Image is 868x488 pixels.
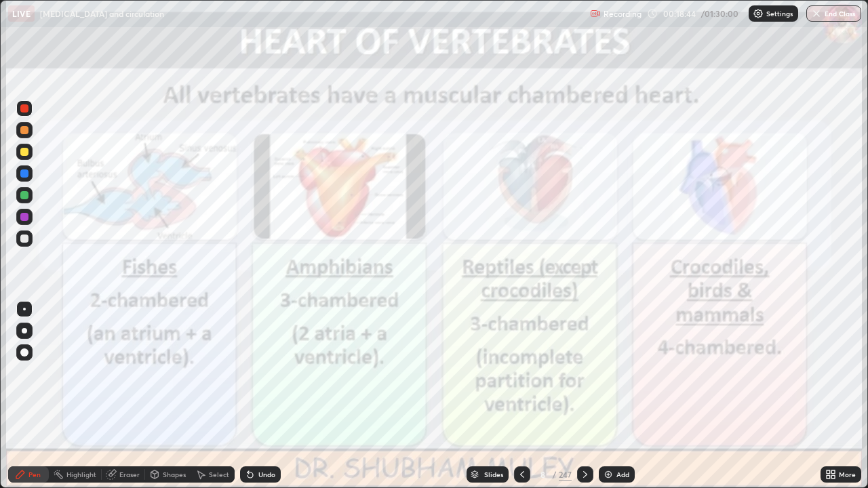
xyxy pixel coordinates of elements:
p: [MEDICAL_DATA] and circulation [40,8,164,19]
p: LIVE [12,8,31,19]
div: 247 [559,468,572,481]
button: End Class [806,5,861,22]
div: Select [209,471,229,478]
div: Add [616,471,629,478]
div: / [552,470,556,479]
img: class-settings-icons [753,8,764,19]
img: recording.375f2c34.svg [590,8,601,19]
img: add-slide-button [603,469,614,480]
div: More [839,471,856,478]
div: Undo [258,471,275,478]
div: Pen [28,471,41,478]
div: 8 [536,470,549,479]
div: Slides [484,471,503,478]
div: Shapes [163,471,186,478]
p: Settings [766,10,793,17]
div: Eraser [119,471,140,478]
img: end-class-cross [811,8,822,19]
p: Recording [604,9,642,19]
div: Highlight [66,471,96,478]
